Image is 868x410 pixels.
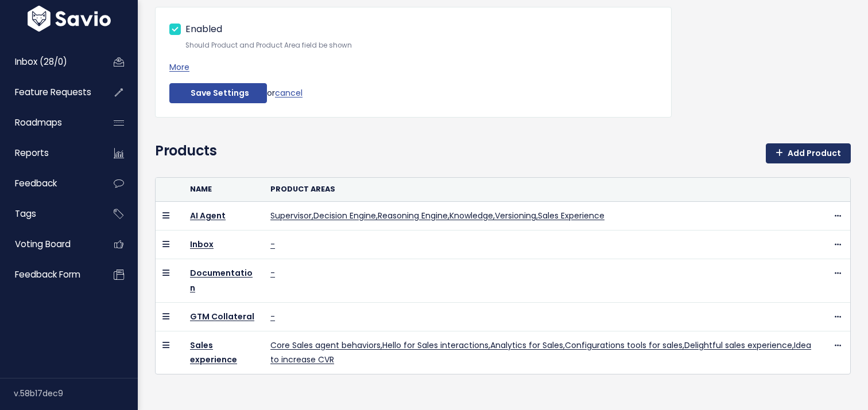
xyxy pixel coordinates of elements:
span: Tags [15,208,36,220]
div: v.58b17dec9 [14,378,138,408]
a: Inbox [190,239,214,250]
a: Roadmaps [3,110,95,136]
a: Tags [3,201,95,227]
span: Decision Engine [313,210,376,221]
a: - [270,311,275,322]
span: Configurations tools for sales [565,339,683,351]
a: Feedback form [3,261,95,288]
a: AI Agent [190,210,226,221]
span: Roadmaps [15,116,62,128]
span: Hello for Sales interactions [382,339,489,351]
div: or [169,83,657,104]
a: More [169,61,189,73]
span: Knowledge [449,210,493,221]
span: Reasoning Engine [378,210,448,221]
a: Core Sales agent behaviors,Hello for Sales interactions,Analytics for Sales,Configurations tools ... [270,339,811,365]
img: logo-white.9d6f32f41409.svg [25,6,114,32]
button: Save Settings [169,83,267,104]
th: Product Areas [263,178,826,201]
a: Add Product [766,143,851,164]
span: Reports [15,147,49,159]
a: Voting Board [3,231,95,257]
a: Reports [3,140,95,166]
span: Feedback form [15,268,80,280]
small: Should Product and Product Area field be shown [185,40,657,52]
a: Feedback [3,170,95,197]
span: Inbox (28/0) [15,56,67,68]
span: Analytics for Sales [490,339,563,351]
a: - [270,267,275,279]
span: Core Sales agent behaviors [270,339,381,351]
span: Feedback [15,177,57,189]
span: Versioning [495,210,536,221]
span: Voting Board [15,238,71,250]
a: - [270,239,275,250]
span: Sales Experience [538,210,604,221]
label: Enabled [185,21,222,38]
a: GTM Collateral [190,311,254,322]
span: Supervisor [270,210,312,221]
a: Supervisor,Decision Engine,Reasoning Engine,Knowledge,Versioning,Sales Experience [270,210,604,221]
a: cancel [275,87,303,99]
th: Name [183,178,263,201]
a: Documentation [190,267,253,293]
a: Feature Requests [3,79,95,106]
a: Inbox (28/0) [3,49,95,75]
span: Feature Requests [15,86,91,98]
span: Delightful sales experience [684,339,792,351]
a: Sales experience [190,339,237,365]
h4: Products [155,140,216,173]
